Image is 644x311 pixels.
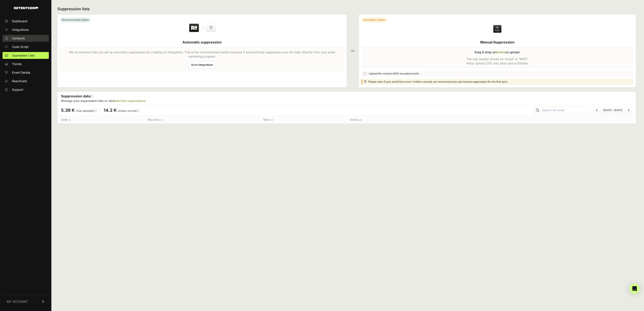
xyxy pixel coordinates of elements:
p: Manage your suppression lists or view [61,99,632,103]
div: Suppression data [58,92,636,105]
th: New [260,116,347,124]
li: [DATE] - [DATE] [600,109,625,112]
span: Trends [12,62,22,66]
a: MY ACCOUNT [3,295,49,308]
a: Next [628,109,629,112]
span: Dashboard [12,19,27,23]
img: integration [201,27,205,27]
a: Event Details [3,69,49,76]
label: Total uploaded [76,109,97,112]
span: 14.2 K [104,108,117,113]
img: Retention [189,23,200,33]
img: no_sort-eaf950dc5ab64cae54d48a5578032e96f70b2ecb7d747501f34c8f2db400fb66.gif [160,118,163,122]
span: Integrations [12,28,29,32]
span: Contacts [12,36,25,40]
label: Unique records [118,109,139,112]
a: Reactivate [3,78,49,85]
a: Previous [596,109,598,112]
a: Dashboard [3,18,49,25]
div: OR [351,15,355,87]
th: Status [347,116,404,124]
a: Go to integrations [188,61,216,68]
span: 5.36 K [61,108,75,113]
h2: Suppression lists [57,6,636,12]
span: Code Script [12,45,29,49]
input: Upload file contains MD5 encoded emails. [364,72,366,75]
a: Contacts [3,35,49,42]
img: Retention.com [14,7,38,9]
img: no_sort-eaf950dc5ab64cae54d48a5578032e96f70b2ecb7d747501f34c8f2db400fb66.gif [271,118,273,122]
p: We recommend that you set up automatic suppression by creating an Integration. This is the recomm... [63,50,341,59]
a: Support [3,86,49,93]
th: Date [58,116,144,124]
th: Records [144,116,260,124]
span: MY ACCOUNT [7,299,28,304]
a: Trends [3,61,49,67]
div: Open Intercom Messenger [629,284,640,294]
span: Support [12,88,23,92]
input: Search for email [541,107,590,113]
img: no_sort-eaf950dc5ab64cae54d48a5578032e96f70b2ecb7d747501f34c8f2db400fb66.gif [69,118,71,122]
span: Supression Lists [12,53,35,58]
span: Upload file contains MD5 encoded emails. [369,72,419,75]
img: integration [201,29,205,30]
a: batched suppressions [115,99,146,103]
div: Recommended Option [60,17,91,22]
a: Integrations [3,26,49,33]
a: Supression Lists [3,52,49,59]
img: no_sort-eaf950dc5ab64cae54d48a5578032e96f70b2ecb7d747501f34c8f2db400fb66.gif [360,118,362,122]
span: Reactivate [12,79,27,83]
nav: Page navigation [593,107,632,114]
img: integration [201,28,205,28]
a: Code Script [3,43,49,50]
span: Event Details [12,70,30,75]
h5: Automatic suppression [182,40,222,45]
